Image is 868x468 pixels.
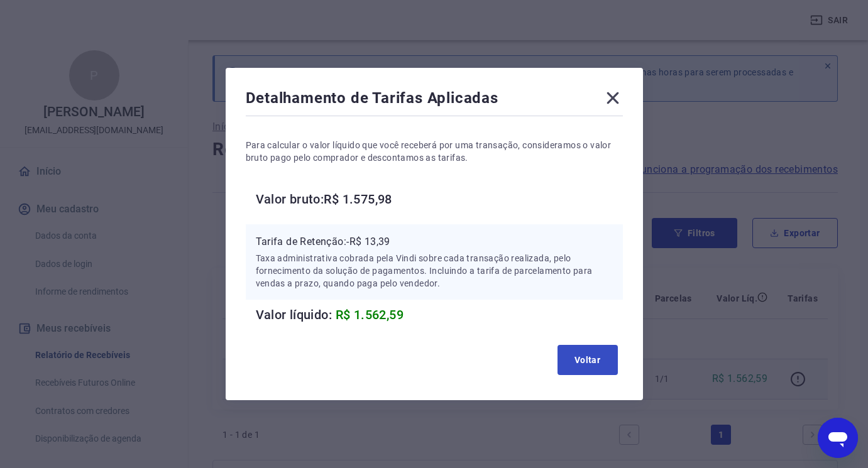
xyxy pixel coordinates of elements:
[818,418,858,458] iframe: Botão para abrir a janela de mensagens
[246,88,623,113] div: Detalhamento de Tarifas Aplicadas
[256,252,613,290] p: Taxa administrativa cobrada pela Vindi sobre cada transação realizada, pelo fornecimento da soluç...
[256,305,623,325] h6: Valor líquido:
[256,189,623,209] h6: Valor bruto: R$ 1.575,98
[256,234,613,249] p: Tarifa de Retenção: -R$ 13,39
[246,139,623,164] p: Para calcular o valor líquido que você receberá por uma transação, consideramos o valor bruto pag...
[558,345,618,375] button: Voltar
[336,307,404,322] span: R$ 1.562,59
